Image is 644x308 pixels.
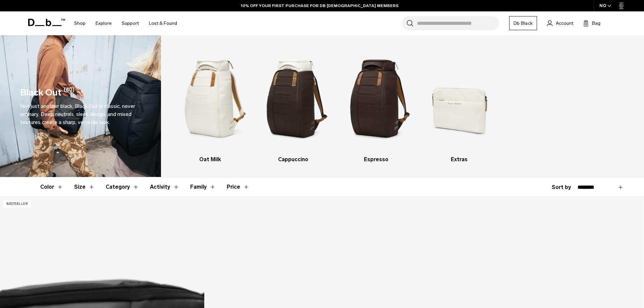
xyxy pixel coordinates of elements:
a: Db Black [509,16,537,30]
button: Bag [583,19,600,27]
p: Not just another black. Black Out is classic, never ordinary. Deep neutrals, sleek design, and mi... [20,102,141,126]
img: Db [340,45,412,152]
a: 10% OFF YOUR FIRST PURCHASE FOR DB [DEMOGRAPHIC_DATA] MEMBERS [241,3,398,9]
a: Db Extras [424,45,495,164]
img: Db [174,45,246,152]
li: 3 / 4 [340,45,412,164]
a: Support [122,11,139,35]
span: Account [556,20,573,27]
button: Toggle Filter [40,177,63,197]
button: Toggle Filter [74,177,95,197]
img: Db [424,45,495,152]
li: 4 / 4 [424,45,495,164]
a: Db Oat Milk [174,45,246,164]
li: 1 / 4 [174,45,246,164]
button: Toggle Price [227,177,250,197]
li: 2 / 4 [258,45,329,164]
img: Db [258,45,329,152]
button: Toggle Filter [106,177,139,197]
a: Lost & Found [149,11,177,35]
h3: Espresso [340,156,412,164]
span: (80) [64,86,74,100]
a: Explore [96,11,112,35]
span: Bag [592,20,600,27]
a: Db Espresso [340,45,412,164]
h3: Extras [424,156,495,164]
button: Toggle Filter [150,177,179,197]
h1: Black Out [20,86,61,100]
button: Toggle Filter [190,177,216,197]
nav: Main Navigation [69,11,182,35]
h3: Oat Milk [174,156,246,164]
a: Account [547,19,573,27]
a: Db Cappuccino [258,45,329,164]
a: Shop [74,11,86,35]
p: Bestseller [3,200,31,207]
h3: Cappuccino [258,156,329,164]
